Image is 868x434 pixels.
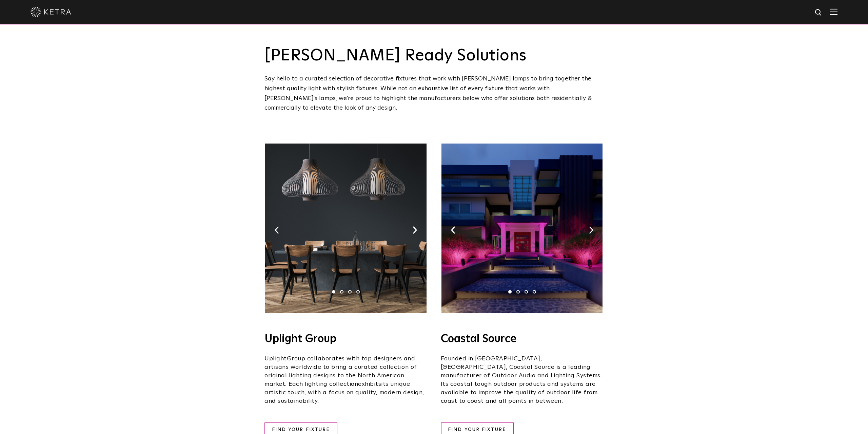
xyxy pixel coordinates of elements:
img: arrow-right-black.svg [589,226,593,234]
span: Group collaborates with top designers and artisans worldwide to bring a curated collection of ori... [264,356,417,387]
span: Uplight [264,356,287,362]
span: exhibits [358,381,381,387]
img: ketra-logo-2019-white [31,7,71,17]
img: search icon [814,8,823,17]
img: arrow-left-black.svg [275,226,279,234]
h4: Uplight Group [264,334,427,344]
span: Founded in [GEOGRAPHIC_DATA], [GEOGRAPHIC_DATA], Coastal Source is a leading manufacturer of Outd... [441,356,602,404]
img: arrow-right-black.svg [413,226,417,234]
h3: [PERSON_NAME] Ready Solutions [264,48,604,64]
img: arrow-left-black.svg [451,226,455,234]
img: Hamburger%20Nav.svg [830,8,837,15]
h4: Coastal Source [441,334,604,344]
img: 03-1.jpg [441,144,603,313]
div: Say hello to a curated selection of decorative fixtures that work with [PERSON_NAME] lamps to bri... [264,74,604,113]
img: Uplight_Ketra_Image.jpg [265,144,426,313]
span: its unique artistic touch, with a focus on quality, modern design, and sustainability. [264,381,424,404]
